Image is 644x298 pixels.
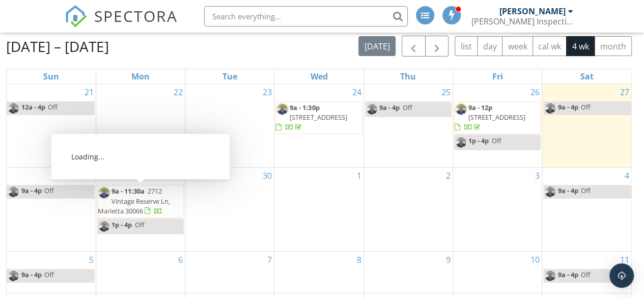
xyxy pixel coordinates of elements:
[468,103,492,112] span: 9a - 12p
[492,136,501,145] span: Off
[275,101,362,134] a: 9a - 1:30p [STREET_ADDRESS]
[185,84,274,168] td: Go to September 23, 2025
[363,84,453,168] td: Go to September 25, 2025
[402,36,426,57] button: Previous
[581,270,591,279] span: Off
[220,69,239,84] a: Tuesday
[425,36,449,57] button: Next
[87,252,96,268] a: Go to October 5, 2025
[490,69,505,84] a: Friday
[566,36,595,56] button: 4 wk
[21,102,46,115] span: 12a - 4p
[97,185,184,218] a: 9a - 11:30a 2712 Vintage Reserve Ln, Marietta 30066
[98,186,170,215] span: 2712 Vintage Reserve Ln, Marietta 30066
[7,168,96,252] td: Go to September 28, 2025
[48,102,58,112] span: Off
[290,103,319,112] span: 9a - 1:30p
[98,220,110,233] img: portrait1.png
[533,168,542,184] a: Go to October 3, 2025
[528,84,542,100] a: Go to September 26, 2025
[544,102,556,115] img: portrait1.png
[204,6,408,26] input: Search everything...
[65,5,87,28] img: The Best Home Inspection Software - Spectora
[96,168,185,252] td: Go to September 29, 2025
[366,103,378,116] img: portrait1.png
[276,103,289,116] img: portrait1.png
[290,113,347,122] span: [STREET_ADDRESS]
[594,36,632,56] button: month
[471,16,573,26] div: Dana Inspection Services, Inc.
[274,168,363,252] td: Go to October 1, 2025
[355,168,363,184] a: Go to October 1, 2025
[96,252,185,293] td: Go to October 6, 2025
[355,252,363,268] a: Go to October 8, 2025
[261,84,274,100] a: Go to September 23, 2025
[21,185,42,198] span: 9a - 4p
[7,102,20,115] img: portrait1.png
[557,269,579,282] span: 9a - 4p
[544,269,556,282] img: portrait1.png
[557,102,579,115] span: 9a - 4p
[542,84,631,168] td: Go to September 27, 2025
[176,252,185,268] a: Go to October 6, 2025
[444,252,453,268] a: Go to October 9, 2025
[618,84,631,100] a: Go to September 27, 2025
[453,168,542,252] td: Go to October 3, 2025
[44,270,54,279] span: Off
[398,69,418,84] a: Thursday
[403,103,412,112] span: Off
[363,168,453,252] td: Go to October 2, 2025
[276,103,347,131] a: 9a - 1:30p [STREET_ADDRESS]
[41,69,61,84] a: Sunday
[444,168,453,184] a: Go to October 2, 2025
[468,113,525,122] span: [STREET_ADDRESS]
[111,186,145,196] span: 9a - 11:30a
[358,36,396,56] button: [DATE]
[7,84,96,168] td: Go to September 21, 2025
[581,102,591,112] span: Off
[44,186,54,195] span: Off
[265,252,274,268] a: Go to October 7, 2025
[7,252,96,293] td: Go to October 5, 2025
[453,252,542,293] td: Go to October 10, 2025
[453,84,542,168] td: Go to September 26, 2025
[111,220,132,229] span: 1p - 4p
[261,168,274,184] a: Go to September 30, 2025
[468,136,489,145] span: 1p - 4p
[98,186,110,199] img: portrait1.png
[455,36,478,56] button: list
[135,220,145,229] span: Off
[7,185,20,198] img: portrait1.png
[533,36,567,56] button: cal wk
[172,84,185,100] a: Go to September 22, 2025
[6,36,109,57] h2: [DATE] – [DATE]
[82,168,96,184] a: Go to September 28, 2025
[274,252,363,293] td: Go to October 8, 2025
[557,185,579,198] span: 9a - 4p
[439,84,453,100] a: Go to September 25, 2025
[98,186,170,215] a: 9a - 11:30a 2712 Vintage Reserve Ln, Marietta 30066
[455,103,525,131] a: 9a - 12p [STREET_ADDRESS]
[185,252,274,293] td: Go to October 7, 2025
[578,69,596,84] a: Saturday
[172,168,185,184] a: Go to September 29, 2025
[499,6,566,16] div: [PERSON_NAME]
[363,252,453,293] td: Go to October 9, 2025
[542,252,631,293] td: Go to October 11, 2025
[379,103,400,112] span: 9a - 4p
[542,168,631,252] td: Go to October 4, 2025
[274,84,363,168] td: Go to September 24, 2025
[544,185,556,198] img: portrait1.png
[185,168,274,252] td: Go to September 30, 2025
[308,69,329,84] a: Wednesday
[94,5,178,26] span: SPECTORA
[455,136,467,149] img: portrait1.png
[455,103,467,116] img: portrait1.png
[609,263,634,288] div: Open Intercom Messenger
[350,84,363,100] a: Go to September 24, 2025
[21,269,42,282] span: 9a - 4p
[623,168,631,184] a: Go to October 4, 2025
[129,69,152,84] a: Monday
[618,252,631,268] a: Go to October 11, 2025
[581,186,591,195] span: Off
